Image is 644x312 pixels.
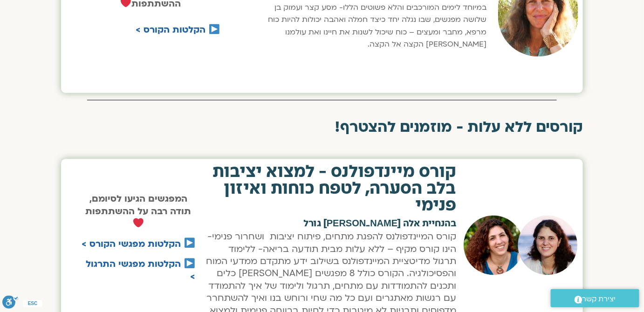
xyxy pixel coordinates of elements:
[253,1,487,51] p: במיוחד לימים המורכבים והלא פשוטים הללו- מסע קצר ועמוק בן שלושה מפגשים, שבו נגלה יחד כיצד חמלה ואה...
[185,258,195,268] img: ▶️
[551,289,639,307] a: יצירת קשר
[205,219,456,228] h2: בהנחיית אלה [PERSON_NAME] גורל
[85,193,191,230] strong: המפגשים הגיעו לסיומם, תודה רבה על ההשתתפות
[61,119,583,136] h2: קורסים ללא עלות - מוזמנים להצטרף!
[185,237,195,248] img: ▶️
[209,24,219,34] img: ▶️
[82,238,181,250] a: הקלטות מפגשי הקורס >
[205,163,456,214] h2: קורס מיינדפולנס - למצוא יציבות בלב הסערה, לטפח כוחות ואיזון פנימי
[86,258,195,282] a: הקלטות מפגשי התרגול >
[582,293,616,305] span: יצירת קשר
[133,217,144,228] img: ❤
[136,24,206,36] a: הקלטות הקורס >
